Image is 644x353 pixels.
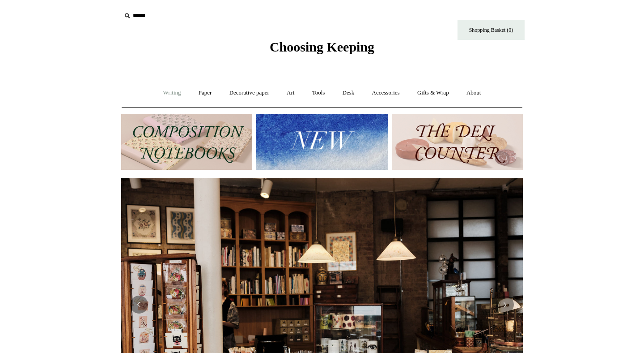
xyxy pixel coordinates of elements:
[392,114,523,170] img: The Deli Counter
[155,81,189,105] a: Writing
[270,39,374,54] span: Choosing Keeping
[364,81,408,105] a: Accessories
[270,47,374,53] a: Choosing Keeping
[121,114,252,170] img: 202302 Composition ledgers.jpg__PID:69722ee6-fa44-49dd-a067-31375e5d54ec
[409,81,457,105] a: Gifts & Wrap
[458,81,489,105] a: About
[130,296,148,314] button: Previous
[304,81,333,105] a: Tools
[335,81,363,105] a: Desk
[256,114,387,170] img: New.jpg__PID:f73bdf93-380a-4a35-bcfe-7823039498e1
[279,81,302,105] a: Art
[191,81,220,105] a: Paper
[458,20,525,40] a: Shopping Basket (0)
[496,296,514,314] button: Next
[221,81,277,105] a: Decorative paper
